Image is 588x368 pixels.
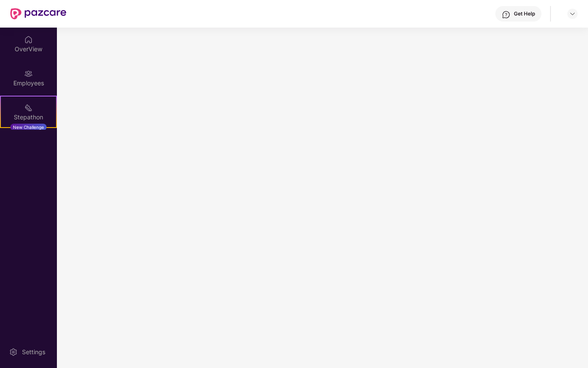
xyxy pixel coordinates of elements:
img: svg+xml;base64,PHN2ZyBpZD0iRHJvcGRvd24tMzJ4MzIiIHhtbG5zPSJodHRwOi8vd3d3LnczLm9yZy8yMDAwL3N2ZyIgd2... [569,10,576,17]
img: svg+xml;base64,PHN2ZyB4bWxucz0iaHR0cDovL3d3dy53My5vcmcvMjAwMC9zdmciIHdpZHRoPSIyMSIgaGVpZ2h0PSIyMC... [24,103,33,112]
img: New Pazcare Logo [10,8,66,19]
div: Settings [19,348,48,356]
img: svg+xml;base64,PHN2ZyBpZD0iSGVscC0zMngzMiIgeG1sbnM9Imh0dHA6Ly93d3cudzMub3JnLzIwMDAvc3ZnIiB3aWR0aD... [502,10,510,19]
div: Get Help [514,10,535,17]
div: Stepathon [1,113,56,122]
img: svg+xml;base64,PHN2ZyBpZD0iSG9tZSIgeG1sbnM9Imh0dHA6Ly93d3cudzMub3JnLzIwMDAvc3ZnIiB3aWR0aD0iMjAiIG... [24,35,33,44]
img: svg+xml;base64,PHN2ZyBpZD0iU2V0dGluZy0yMHgyMCIgeG1sbnM9Imh0dHA6Ly93d3cudzMub3JnLzIwMDAvc3ZnIiB3aW... [9,348,18,356]
img: svg+xml;base64,PHN2ZyBpZD0iRW1wbG95ZWVzIiB4bWxucz0iaHR0cDovL3d3dy53My5vcmcvMjAwMC9zdmciIHdpZHRoPS... [24,69,33,78]
div: New Challenge [10,124,47,131]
